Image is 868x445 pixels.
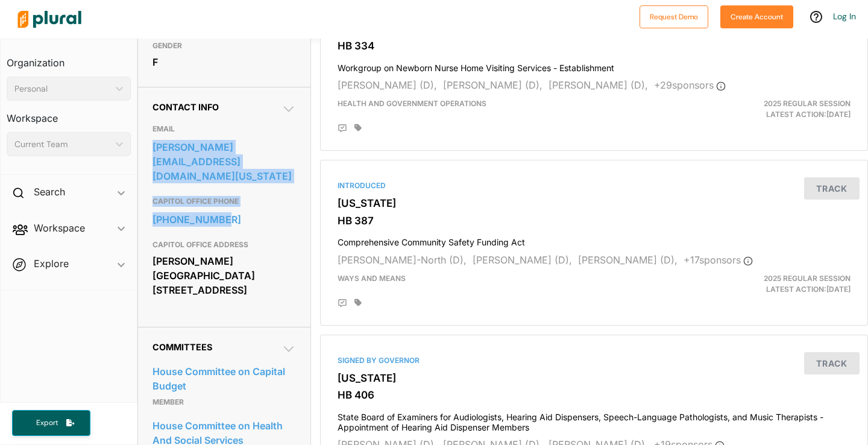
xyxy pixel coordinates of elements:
[640,10,708,22] a: Request Demo
[804,352,860,374] button: Track
[578,254,678,266] span: [PERSON_NAME] (D),
[12,410,90,436] button: Export
[833,11,856,22] a: Log In
[720,5,793,28] button: Create Account
[338,406,851,433] h4: State Board of Examiners for Audiologists, Hearing Aid Dispensers, Speech-Language Pathologists, ...
[153,342,212,352] span: Committees
[28,418,66,428] span: Export
[338,124,347,133] div: Add Position Statement
[473,254,572,266] span: [PERSON_NAME] (D),
[682,273,860,295] div: Latest Action: [DATE]
[153,138,296,185] a: [PERSON_NAME][EMAIL_ADDRESS][DOMAIN_NAME][US_STATE]
[764,274,851,283] span: 2025 Regular Session
[153,194,296,209] h3: CAPITOL OFFICE PHONE
[153,362,296,395] a: House Committee on Capital Budget
[338,197,851,209] h3: [US_STATE]
[338,389,851,401] h3: HB 406
[153,39,296,53] h3: GENDER
[682,98,860,120] div: Latest Action: [DATE]
[338,57,851,74] h4: Workgroup on Newborn Nurse Home Visiting Services - Establishment
[153,210,296,229] a: [PHONE_NUMBER]
[354,124,362,132] div: Add tags
[549,79,648,91] span: [PERSON_NAME] (D),
[764,99,851,108] span: 2025 Regular Session
[338,40,851,52] h3: HB 334
[338,215,851,227] h3: HB 387
[14,83,111,95] div: Personal
[338,232,851,248] h4: Comprehensive Community Safety Funding Act
[338,180,851,191] div: Introduced
[640,5,708,28] button: Request Demo
[338,254,467,266] span: [PERSON_NAME]-North (D),
[338,372,851,384] h3: [US_STATE]
[443,79,542,91] span: [PERSON_NAME] (D),
[338,274,406,283] span: Ways and Means
[654,79,726,91] span: + 29 sponsor s
[720,10,793,22] a: Create Account
[153,122,296,136] h3: EMAIL
[338,79,437,91] span: [PERSON_NAME] (D),
[804,177,860,200] button: Track
[153,102,219,112] span: Contact Info
[153,395,296,409] p: Member
[7,101,131,127] h3: Workspace
[153,252,296,299] div: [PERSON_NAME][GEOGRAPHIC_DATA] [STREET_ADDRESS]
[7,45,131,72] h3: Organization
[34,185,65,198] h2: Search
[153,238,296,252] h3: CAPITOL OFFICE ADDRESS
[153,53,296,71] div: F
[354,298,362,307] div: Add tags
[338,298,347,308] div: Add Position Statement
[338,355,851,366] div: Signed by Governor
[338,99,486,108] span: Health and Government Operations
[14,138,111,151] div: Current Team
[684,254,753,266] span: + 17 sponsor s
